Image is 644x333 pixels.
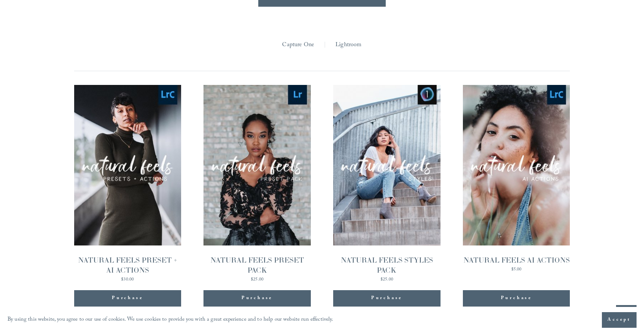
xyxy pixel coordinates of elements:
p: By using this website, you agree to our use of cookies. We use cookies to provide you with a grea... [7,315,334,326]
div: Purchase [333,290,440,307]
div: NATURAL FEELS STYLES PACK [333,255,440,275]
div: NATURAL FEELS PRESET + AI ACTIONS [74,255,181,275]
div: $25.00 [333,277,440,282]
a: NATURAL FEELS PRESET + AI ACTIONS [74,85,181,282]
a: Lightroom [335,39,362,51]
div: Purchase [241,295,273,302]
span: | [324,39,326,51]
div: Purchase [463,290,570,307]
div: $30.00 [74,277,181,282]
div: NATURAL FEELS PRESET PACK [203,255,310,275]
button: Accept [602,312,637,328]
div: Purchase [112,295,143,302]
span: Accept [607,316,631,324]
a: NATURAL FEELS AI ACTIONS [463,85,570,282]
div: $5.00 [463,267,570,272]
div: NATURAL FEELS AI ACTIONS [463,255,570,265]
a: NATURAL FEELS STYLES PACK [333,85,440,282]
div: $25.00 [203,277,310,282]
a: NATURAL FEELS PRESET PACK [203,85,310,282]
a: Capture One [282,39,314,51]
div: Purchase [203,290,310,307]
div: Purchase [501,295,532,302]
div: Purchase [74,290,181,307]
div: Purchase [371,295,402,302]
